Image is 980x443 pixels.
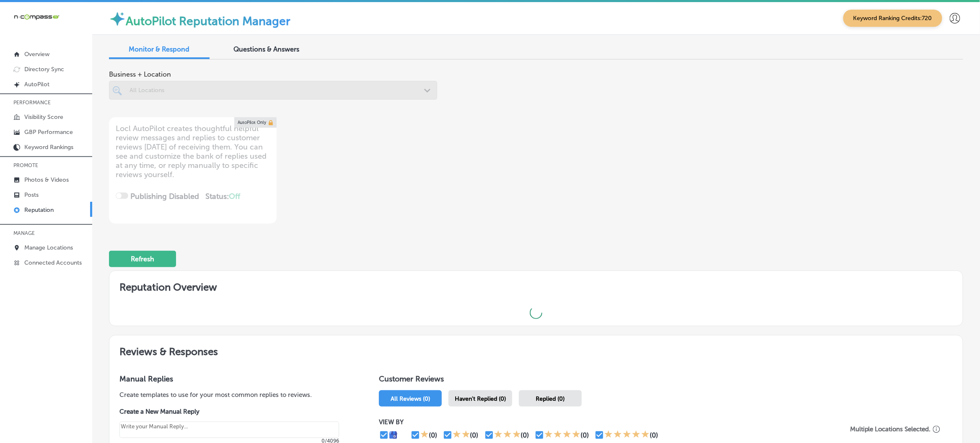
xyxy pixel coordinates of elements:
[521,431,529,439] div: (0)
[420,430,429,440] div: 1 Star
[429,431,437,439] div: (0)
[379,418,838,426] p: VIEW BY
[119,374,352,384] h3: Manual Replies
[24,129,73,136] p: GBP Performance
[650,431,658,439] div: (0)
[24,66,64,73] p: Directory Sync
[24,51,49,58] p: Overview
[24,113,63,121] p: Visibility Score
[470,431,479,439] div: (0)
[604,430,650,440] div: 5 Stars
[24,259,82,266] p: Connected Accounts
[126,14,290,28] label: AutoPilot Reputation Manager
[24,81,49,88] p: AutoPilot
[850,425,931,433] p: Multiple Locations Selected.
[536,395,565,402] span: Replied (0)
[24,191,39,198] p: Posts
[13,13,60,21] img: 660ab0bf-5cc7-4cb8-ba1c-48b5ae0f18e60NCTV_CLogo_TV_Black_-500x88.png
[24,176,69,183] p: Photos & Videos
[119,422,339,438] textarea: Create your Quick Reply
[453,430,470,440] div: 2 Stars
[119,408,339,415] label: Create a New Manual Reply
[109,335,963,364] h2: Reviews & Responses
[109,70,437,78] span: Business + Location
[494,430,521,440] div: 3 Stars
[109,271,963,300] h2: Reputation Overview
[379,374,953,387] h1: Customer Reviews
[843,10,942,27] span: Keyword Ranking Credits: 720
[119,390,352,399] p: Create templates to use for your most common replies to reviews.
[234,45,300,53] span: Questions & Answers
[24,144,73,151] p: Keyword Rankings
[109,10,126,27] img: autopilot-icon
[109,251,176,267] button: Refresh
[581,431,589,439] div: (0)
[24,206,54,214] p: Reputation
[129,45,190,53] span: Monitor & Respond
[391,395,430,402] span: All Reviews (0)
[24,244,73,251] p: Manage Locations
[455,395,506,402] span: Haven't Replied (0)
[544,430,581,440] div: 4 Stars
